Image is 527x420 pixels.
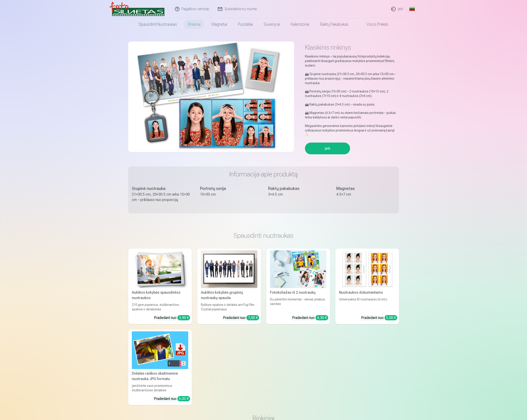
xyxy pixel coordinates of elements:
[268,297,328,312] div: Du įsimintini momentai - vienas įstabus vaizdas
[337,297,397,312] div: Universalios ID nuotraukos (6 vnt.)
[258,18,285,31] a: Suvenyrai
[305,89,399,98] p: 📸 Portretų serija (15×30 cm) – 2 nuotraukos (10×15 cm), 2 nuotraukos (7×10 cm) ir 4 nuotraukos (3...
[199,302,259,312] div: Ryškios spalvos ir detalės ant Fuji Film Crystal popieriaus
[305,72,399,85] p: 📸 Grupinė nuotrauka (21×30.5 cm, 20×30.5 cm arba 15×30 cm – priklauso nuo proporcijų) – nepamiršt...
[200,192,259,197] div: 15×30 cm
[177,396,190,401] div: 6,00 €
[130,383,190,392] div: Įamžinkite savo prisiminimus stulbinančiose detalėse
[132,185,191,192] div: Grupinė nuotrauka
[182,18,206,31] a: Rinkiniai
[336,192,395,197] div: 4.5×7 cm
[292,315,328,321] div: Pradedant nuo
[246,315,259,320] div: 7,00 €
[336,185,395,192] div: Magnetas
[132,170,395,178] h3: Informacija apie produktą
[361,315,397,321] div: Pradedant nuo
[130,371,190,382] div: Didelės raiškos skaitmeninė nuotrauka JPG formatu
[132,331,188,369] img: Didelės raiškos skaitmeninė nuotrauka JPG formatu
[315,18,354,31] a: Raktų pakabukas
[268,290,328,295] div: Fotokoliažas iš 2 nuotraukų
[305,43,399,51] h1: Klasikinis rinkinys
[177,315,190,320] div: 3,90 €
[305,102,399,107] p: 📸 Raktų pakabukas (3×4,5 cm) – visada su jumis.
[201,250,257,288] img: Aukštos kokybės grupinių nuotraukų spauda
[197,249,261,324] a: Aukštos kokybės grupinių nuotraukų spaudaAukštos kokybės grupinių nuotraukų spaudaRyškios spalvos...
[130,290,190,301] div: Aukštos kokybės spausdintos nuotraukos
[268,192,327,197] div: 3×4.5 cm
[354,18,394,31] a: Visos prekės
[285,18,315,31] a: Kalendoriai
[133,18,182,31] a: Spausdinti nuotraukas
[305,143,350,154] button: Įeiti
[130,302,190,312] div: 210 gsm popierius, stulbinančios spalvos ir detalumas
[132,192,191,203] div: 21×30.5 cm, 20×30.5 cm arba 15×30 cm – priklauso nuo proporcijų
[200,185,259,192] div: Portretų serija
[206,18,232,31] a: Magnetai
[316,315,328,320] div: 4,30 €
[339,250,395,288] img: Nuotraukos dokumentams
[305,54,399,68] p: Klasikinis rinkinys – tai populiariausių fotoproduktų kolekcija, padėsianti išsaugoti gražiausius...
[268,185,327,192] div: Raktų pakabukas
[335,249,399,324] a: Nuotraukos dokumentamsNuotraukos dokumentamsUniversalios ID nuotraukos (6 vnt.)Pradedant nuo 5,00 €
[337,290,397,295] div: Nuotraukos dokumentams
[132,231,395,240] h3: Spausdinti nuotraukas
[305,111,399,120] p: 📸 Magnetas (4,5×7 cm) su dviem keičiamais portretais – puikiai tinka šaldytuvui ar darbo vietai p...
[110,2,165,16] img: /v3
[270,250,326,288] img: Fotokoliažas iš 2 nuotraukų
[199,290,259,301] div: Aukštos kokybės grupinių nuotraukų spauda
[223,315,259,321] div: Pradedant nuo
[132,250,188,288] img: Aukštos kokybės spausdintos nuotraukos
[305,124,399,137] p: Mėgaukitės geresnėmis kainomis pirkdami rinkinį! Išsaugokite ryškiausius mokyklos prisiminimus le...
[154,315,190,321] div: Pradedant nuo
[385,315,397,320] div: 5,00 €
[154,396,190,402] div: Pradedant nuo
[128,330,192,405] a: Didelės raiškos skaitmeninė nuotrauka JPG formatuDidelės raiškos skaitmeninė nuotrauka JPG format...
[232,18,258,31] a: Puodeliai
[266,249,330,324] a: Fotokoliažas iš 2 nuotraukųFotokoliažas iš 2 nuotraukųDu įsimintini momentai - vienas įstabus vai...
[128,249,192,324] a: Aukštos kokybės spausdintos nuotraukos Aukštos kokybės spausdintos nuotraukos210 gsm popierius, s...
